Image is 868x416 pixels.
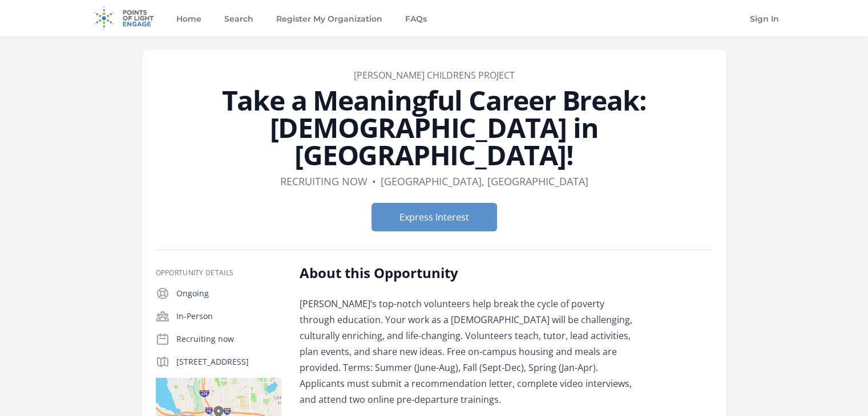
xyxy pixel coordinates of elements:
button: Express Interest [372,203,497,231]
div: • [372,173,376,189]
h3: Opportunity Details [156,268,281,278]
p: [PERSON_NAME]’s top-notch volunteers help break the cycle of poverty through education. Your work... [300,296,633,407]
p: Ongoing [176,288,281,299]
p: [STREET_ADDRESS] [176,356,281,368]
p: In-Person [176,311,281,322]
p: Recruiting now [176,333,281,345]
dd: [GEOGRAPHIC_DATA], [GEOGRAPHIC_DATA] [381,173,588,189]
h1: Take a Meaningful Career Break: [DEMOGRAPHIC_DATA] in [GEOGRAPHIC_DATA]! [156,87,713,169]
h2: About this Opportunity [300,264,633,282]
dd: Recruiting now [280,173,368,189]
a: [PERSON_NAME] Childrens Project [354,69,515,81]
